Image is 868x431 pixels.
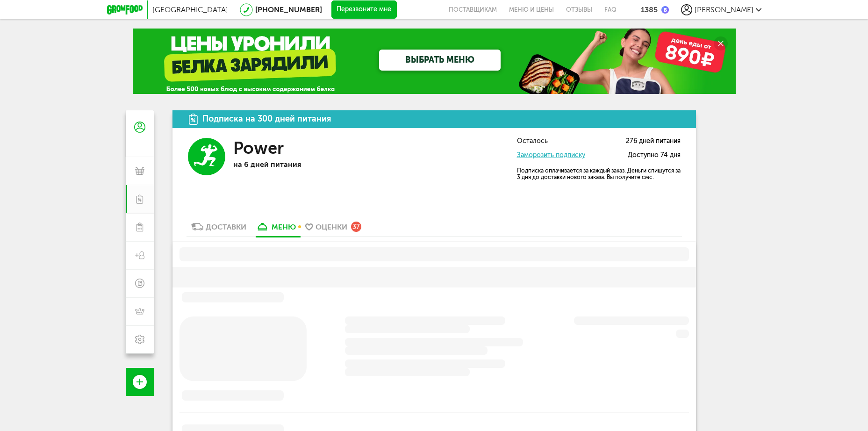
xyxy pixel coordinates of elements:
div: Подписка на 300 дней питания [202,115,331,123]
div: меню [272,223,296,231]
span: 276 дней питания [626,138,681,145]
div: Доставки [206,223,246,231]
a: [PHONE_NUMBER] [255,5,322,14]
a: Доставки [187,222,251,237]
button: Перезвоните мне [331,0,397,19]
h3: Power [233,138,284,158]
span: [GEOGRAPHIC_DATA] [152,5,228,14]
span: Осталось [517,138,548,145]
a: меню [251,222,301,237]
div: Оценки [316,223,347,231]
img: icon.da23462.svg [189,114,198,125]
span: [PERSON_NAME] [695,5,753,14]
span: Доступно 74 дня [628,152,681,159]
div: 37 [351,222,361,232]
div: 1385 [641,5,658,14]
img: bonus_b.cdccf46.png [661,6,669,14]
p: Подписка оплачивается за каждый заказ. Деньги спишутся за 3 дня до доставки нового заказа. Вы пол... [517,167,681,180]
a: Заморозить подписку [517,151,585,159]
p: на 6 дней питания [233,160,369,169]
a: Оценки 37 [301,222,366,237]
a: ВЫБРАТЬ МЕНЮ [379,50,501,71]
